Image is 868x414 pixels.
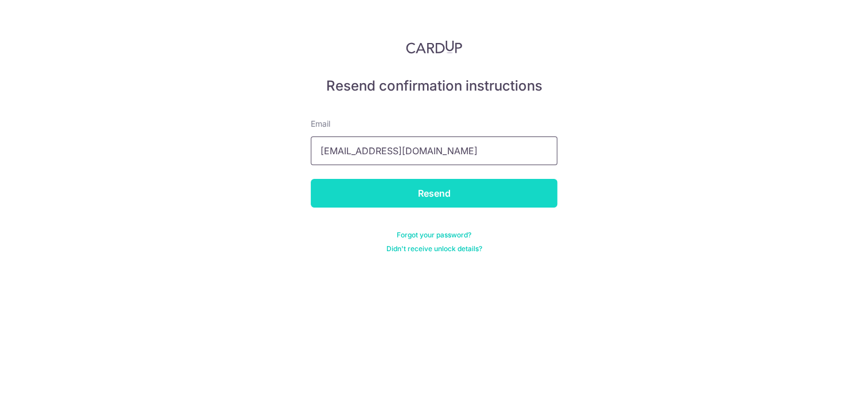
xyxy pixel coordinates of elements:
[397,231,471,240] a: Forgot your password?
[311,136,557,165] input: Enter your Email
[311,77,557,95] h5: Resend confirmation instructions
[406,40,462,54] img: CardUp Logo
[311,179,557,208] input: Resend
[311,118,330,130] label: Email
[386,244,482,253] a: Didn't receive unlock details?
